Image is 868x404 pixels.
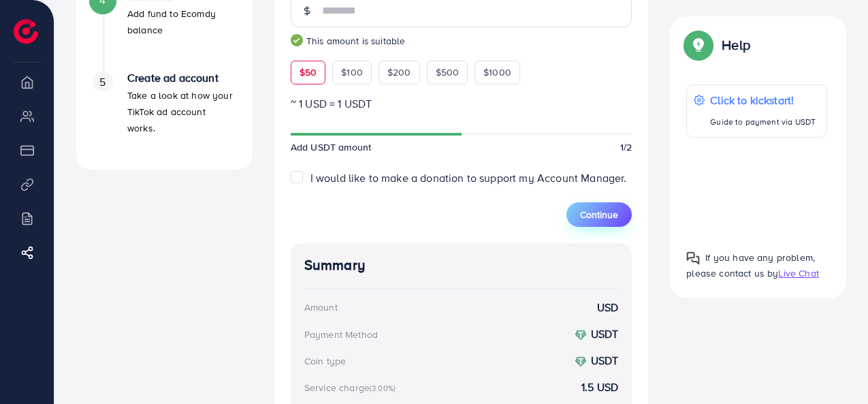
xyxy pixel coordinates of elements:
[575,329,587,341] img: coin
[580,208,618,221] span: Continue
[291,34,303,46] img: guide
[127,5,236,38] p: Add fund to Ecomdy balance
[304,328,378,341] div: Payment Method
[127,72,236,84] h4: Create ad account
[597,300,618,315] strong: USD
[686,33,711,57] img: Popup guide
[370,383,396,394] small: (3.00%)
[581,379,618,395] strong: 1.5 USD
[575,356,587,368] img: coin
[620,140,632,154] span: 1/2
[304,300,338,314] div: Amount
[436,65,460,79] span: $500
[291,95,632,112] p: ~ 1 USD = 1 USDT
[778,266,818,280] span: Live Chat
[566,202,632,227] button: Continue
[304,257,619,274] h4: Summary
[76,72,253,153] li: Create ad account
[310,170,627,185] span: I would like to make a donation to support my Account Manager.
[99,74,106,90] span: 5
[127,87,236,136] p: Take a look at how your TikTok ad account works.
[291,34,632,48] small: This amount is suitable
[710,92,816,108] p: Click to kickstart!
[304,381,400,394] div: Service charge
[591,326,619,341] strong: USDT
[291,140,371,154] span: Add USDT amount
[304,354,346,368] div: Coin type
[387,65,411,79] span: $200
[341,65,363,79] span: $100
[722,37,750,53] p: Help
[686,251,700,265] img: Popup guide
[710,114,816,130] p: Guide to payment via USDT
[14,19,38,44] img: logo
[810,343,858,394] iframe: Chat
[483,65,511,79] span: $1000
[686,251,815,280] span: If you have any problem, please contact us by
[591,353,619,368] strong: USDT
[300,65,317,79] span: $50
